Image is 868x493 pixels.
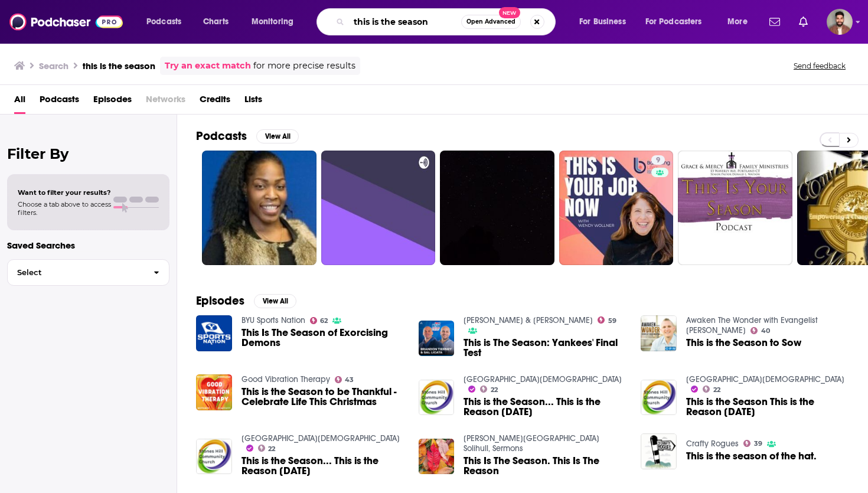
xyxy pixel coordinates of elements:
[18,188,111,197] span: Want to filter your results?
[719,12,762,31] button: open menu
[464,315,593,325] a: Brandon Tierney & Sal Licata
[196,374,232,410] img: This is the Season to be Thankful - Celebrate Life This Christmas
[794,12,812,32] a: Show notifications dropdown
[200,90,230,114] a: Credits
[641,433,677,469] img: This is the season of the hat.
[40,90,79,114] a: Podcasts
[656,155,660,166] span: 9
[196,439,232,475] a: This is the Season... This is the Reason 12/15/2024
[242,315,305,325] a: BYU Sports Nation
[8,269,144,276] span: Select
[146,14,181,30] span: Podcasts
[761,328,770,334] span: 40
[39,60,68,71] h3: Search
[419,380,455,416] img: This is the Season... This is the Reason 12/22/2024
[196,293,296,308] a: EpisodesView All
[464,433,599,453] a: Shirley Baptist Church Solihull, Sermons
[827,9,853,35] img: User Profile
[645,14,702,30] span: For Podcasters
[256,129,299,143] button: View All
[703,386,720,393] a: 22
[466,19,515,25] span: Open Advanced
[242,456,404,476] span: This is the Season... This is the Reason [DATE]
[419,439,455,475] img: This Is The Season. This Is The Reason
[328,8,567,35] div: Search podcasts, credits, & more...
[14,90,25,114] a: All
[254,294,296,308] button: View All
[196,293,244,308] h2: Episodes
[320,318,328,324] span: 62
[464,374,622,384] a: Stones Hill Community Church
[464,338,626,358] a: This is The Season: Yankees' Final Test
[146,90,185,114] span: Networks
[18,200,111,217] span: Choose a tab above to access filters.
[244,90,262,114] a: Lists
[258,445,276,452] a: 22
[790,61,849,71] button: Send feedback
[480,386,498,393] a: 22
[93,90,132,114] a: Episodes
[765,12,785,32] a: Show notifications dropdown
[686,338,801,348] a: This is the Season to Sow
[196,129,299,143] a: PodcastsView All
[335,376,354,383] a: 43
[559,151,674,265] a: 9
[686,451,817,461] a: This is the season of the hat.
[242,433,400,443] a: Stones Hill Community Church
[686,439,739,449] a: Crafty Rogues
[499,7,520,18] span: New
[242,456,404,476] a: This is the Season... This is the Reason 12/15/2024
[686,374,844,384] a: Stones Hill Community Church
[83,60,155,71] h3: this is the season
[686,397,849,417] a: This is the Season This is the Reason 12/29/2024
[138,12,197,31] button: open menu
[196,129,247,143] h2: Podcasts
[464,456,626,476] a: This Is The Season. This Is The Reason
[195,12,236,31] a: Charts
[7,259,169,286] button: Select
[9,11,123,33] img: Podchaser - Follow, Share and Rate Podcasts
[571,12,641,31] button: open menu
[827,9,853,35] button: Show profile menu
[461,15,521,29] button: Open AdvancedNew
[464,397,626,417] span: This is the Season... This is the Reason [DATE]
[242,387,404,407] a: This is the Season to be Thankful - Celebrate Life This Christmas
[686,315,818,335] a: Awaken The Wonder with Evangelist Caleb Wampler
[608,318,616,324] span: 59
[242,328,404,348] a: This Is The Season of Exorcising Demons
[727,14,748,30] span: More
[638,12,719,31] button: open menu
[7,240,169,251] p: Saved Searches
[242,374,330,384] a: Good Vibration Therapy
[203,14,229,30] span: Charts
[579,14,626,30] span: For Business
[345,377,354,383] span: 43
[252,14,293,30] span: Monitoring
[827,9,853,35] span: Logged in as calmonaghan
[310,317,328,324] a: 62
[598,316,616,324] a: 59
[349,12,461,31] input: Search podcasts, credits, & more...
[419,321,455,357] img: This is The Season: Yankees' Final Test
[7,145,169,162] h2: Filter By
[196,315,232,351] img: This Is The Season of Exorcising Demons
[641,380,677,416] img: This is the Season This is the Reason 12/29/2024
[686,397,849,417] span: This is the Season This is the Reason [DATE]
[464,397,626,417] a: This is the Season... This is the Reason 12/22/2024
